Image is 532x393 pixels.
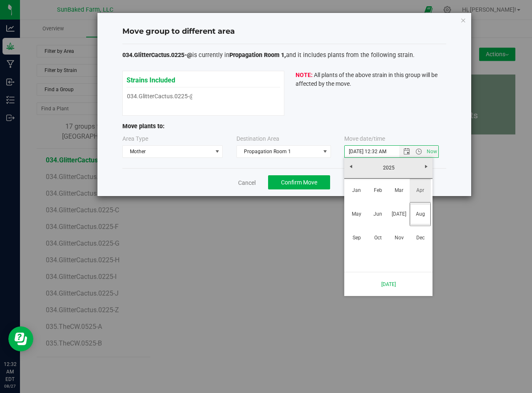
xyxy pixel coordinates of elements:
[420,160,433,173] a: Next
[236,134,279,143] label: Destination Area
[122,134,148,143] label: Area Type
[367,204,388,225] a: Jun
[367,227,388,249] a: Oct
[296,72,313,78] b: NOTE:
[346,204,367,225] a: May
[237,146,320,157] span: Propagation Room 1
[238,179,256,187] a: Cancel
[281,179,317,186] span: Confirm Move
[8,326,33,351] iframe: Resource center
[410,227,431,249] a: Dec
[127,72,175,84] span: Strains Included
[268,175,330,189] button: Confirm Move
[346,180,367,201] a: Jan
[410,204,431,225] a: Aug
[122,51,446,60] p: is currently in and it includes plants from the following
[344,134,385,143] label: Move date/time
[367,180,388,201] a: Feb
[123,146,212,157] span: Mother
[425,146,439,158] span: Set Current date
[122,52,192,59] span: 034.GlitterCactus.0225-@
[122,26,446,37] h4: Move group to different area
[388,180,410,201] a: Mar
[349,276,428,293] a: [DATE]
[344,160,357,173] a: Previous
[410,180,431,201] a: Apr
[412,148,426,155] span: Open the time view
[388,204,410,225] a: [DATE]
[400,148,414,155] span: Open the date view
[229,52,286,59] span: Propagation Room 1,
[122,123,164,130] span: Move plants to:
[346,227,367,249] a: Sep
[398,52,415,59] span: strain.
[344,162,433,174] a: 2025
[296,72,438,87] span: All plants of the above strain in this group will be affected by the move.
[388,227,410,249] a: Nov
